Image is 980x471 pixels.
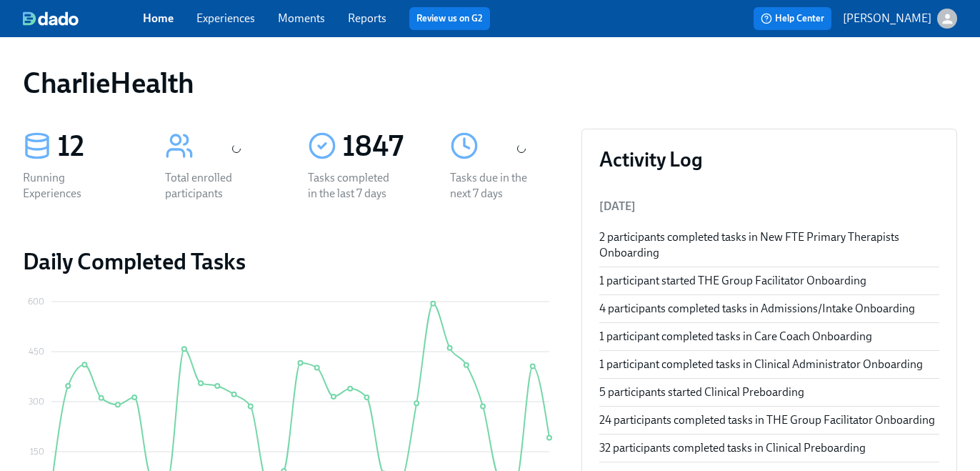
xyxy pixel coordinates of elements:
div: 5 participants started Clinical Preboarding [599,385,939,400]
span: Help Center [761,11,824,26]
button: Help Center [754,7,831,30]
div: 1 participant completed tasks in Clinical Administrator Onboarding [599,357,939,372]
h3: Activity Log [599,147,939,172]
div: 2 participants completed tasks in New FTE Primary Therapists Onboarding [599,229,939,261]
a: Moments [278,11,325,25]
tspan: 450 [29,347,44,357]
div: 4 participants completed tasks in Admissions/Intake Onboarding [599,301,939,317]
a: Experiences [196,11,255,25]
a: dado [23,11,143,26]
div: Running Experiences [23,170,114,202]
div: 12 [57,129,131,164]
img: dado [23,11,79,26]
div: 1 participant started THE Group Facilitator Onboarding [599,273,939,289]
a: Reports [348,11,386,25]
a: Review us on G2 [416,11,483,26]
div: Total enrolled participants [165,170,256,202]
div: 1847 [342,129,416,164]
p: [PERSON_NAME] [843,11,931,26]
div: Tasks due in the next 7 days [450,170,541,202]
tspan: 600 [28,297,44,307]
a: Home [143,11,174,25]
tspan: 300 [29,397,44,407]
span: [DATE] [599,199,636,213]
h2: Daily Completed Tasks [23,247,559,276]
div: Tasks completed in the last 7 days [308,170,399,202]
button: [PERSON_NAME] [843,9,957,29]
div: 24 participants completed tasks in THE Group Facilitator Onboarding [599,412,939,428]
h1: CharlieHealth [23,66,194,100]
div: 1 participant completed tasks in Care Coach Onboarding [599,329,939,344]
button: Review us on G2 [409,7,490,30]
div: 32 participants completed tasks in Clinical Preboarding [599,440,939,456]
tspan: 150 [30,447,44,457]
